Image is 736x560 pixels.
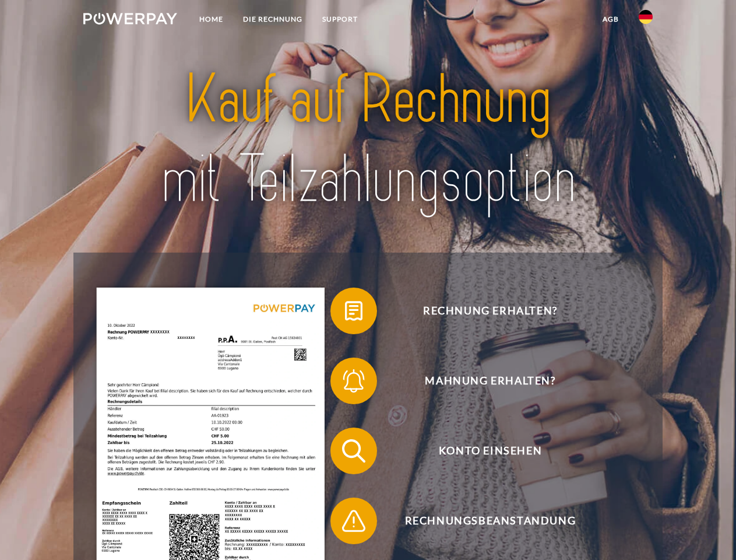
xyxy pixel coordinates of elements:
img: qb_search.svg [339,436,368,466]
img: qb_bell.svg [339,366,368,395]
span: Konto einsehen [347,428,633,474]
img: de [639,10,653,24]
span: Rechnung erhalten? [347,288,633,334]
button: Konto einsehen [330,428,633,474]
button: Rechnung erhalten? [330,288,633,334]
a: DIE RECHNUNG [233,9,312,30]
a: Home [189,9,233,30]
span: Rechnungsbeanstandung [347,498,633,544]
img: qb_bill.svg [339,296,368,325]
img: title-powerpay_de.svg [111,56,625,223]
button: Mahnung erhalten? [330,358,633,404]
img: logo-powerpay-white.svg [83,13,177,24]
a: SUPPORT [312,9,368,30]
a: agb [593,9,629,30]
button: Rechnungsbeanstandung [330,498,633,544]
span: Mahnung erhalten? [347,358,633,404]
img: qb_warning.svg [339,506,368,535]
